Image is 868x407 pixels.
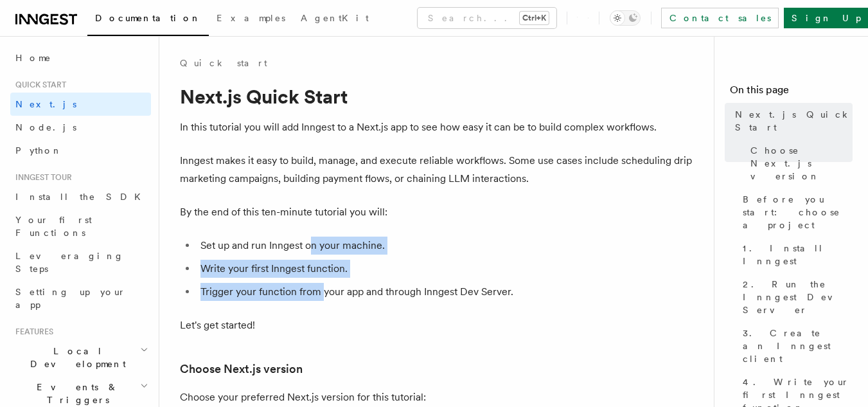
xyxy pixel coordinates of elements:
a: Next.js [10,93,151,116]
a: Leveraging Steps [10,244,151,280]
span: 1. Install Inngest [743,242,853,267]
span: Local Development [10,345,140,370]
a: Node.js [10,116,151,139]
a: Choose Next.js version [180,360,303,378]
p: By the end of this ten-minute tutorial you will: [180,203,694,221]
span: Home [15,51,51,64]
p: Choose your preferred Next.js version for this tutorial: [180,388,694,406]
h1: Next.js Quick Start [180,85,694,108]
span: Choose Next.js version [750,144,853,183]
span: 3. Create an Inngest client [743,327,853,365]
a: Contact sales [661,8,779,28]
span: Quick start [10,80,66,90]
span: Examples [217,13,285,23]
a: Examples [209,4,293,35]
span: Install the SDK [15,192,148,202]
span: Your first Functions [15,215,92,238]
button: Toggle dark mode [610,10,641,26]
span: Leveraging Steps [15,251,124,274]
span: Features [10,327,53,337]
p: Inngest makes it easy to build, manage, and execute reliable workflows. Some use cases include sc... [180,152,694,188]
span: Next.js [15,99,76,109]
span: 2. Run the Inngest Dev Server [743,278,853,316]
a: Setting up your app [10,280,151,316]
a: Home [10,46,151,69]
a: 1. Install Inngest [738,237,853,273]
span: Python [15,145,62,156]
span: Events & Triggers [10,381,140,406]
span: Documentation [95,13,201,23]
h4: On this page [730,82,853,103]
a: Python [10,139,151,162]
a: AgentKit [293,4,376,35]
span: Inngest tour [10,172,72,183]
a: Next.js Quick Start [730,103,853,139]
a: Before you start: choose a project [738,188,853,237]
button: Search...Ctrl+K [418,8,556,28]
a: Your first Functions [10,208,151,244]
li: Set up and run Inngest on your machine. [197,237,694,255]
button: Local Development [10,339,151,375]
span: AgentKit [301,13,369,23]
a: Install the SDK [10,185,151,208]
p: Let's get started! [180,316,694,334]
span: Setting up your app [15,287,126,310]
a: 2. Run the Inngest Dev Server [738,273,853,321]
a: 3. Create an Inngest client [738,321,853,370]
li: Trigger your function from your app and through Inngest Dev Server. [197,283,694,301]
a: Documentation [87,4,209,36]
a: Choose Next.js version [745,139,853,188]
li: Write your first Inngest function. [197,260,694,278]
span: Node.js [15,122,76,132]
p: In this tutorial you will add Inngest to a Next.js app to see how easy it can be to build complex... [180,118,694,136]
kbd: Ctrl+K [520,12,549,24]
span: Before you start: choose a project [743,193,853,231]
a: Quick start [180,57,267,69]
span: Next.js Quick Start [735,108,853,134]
